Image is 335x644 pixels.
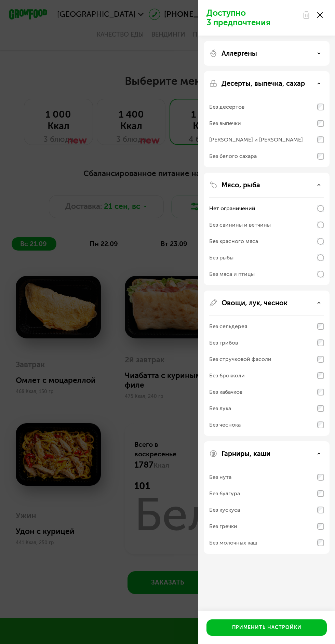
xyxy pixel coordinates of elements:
div: Без брокколи [209,372,245,380]
p: Десерты, выпечка, сахар [222,79,305,88]
p: Гарниры, каши [222,450,270,458]
div: Нет ограничений [209,204,255,213]
div: Без грибов [209,339,238,347]
div: [PERSON_NAME] и [PERSON_NAME] [209,136,303,144]
div: Без рыбы [209,254,233,262]
div: Без белого сахара [209,152,257,160]
div: Без мяса и птицы [209,270,255,278]
div: Применить настройки [232,624,301,631]
div: Без булгура [209,489,240,498]
div: Без лука [209,404,231,413]
div: Без сельдерея [209,322,247,331]
div: Без кабачков [209,388,242,396]
p: Аллергены [222,49,257,57]
p: Овощи, лук, чеснок [222,299,287,307]
p: Мясо, рыба [222,181,260,189]
div: Без красного мяса [209,237,258,245]
div: Без чеснока [209,421,241,429]
div: Без стручковой фасоли [209,355,271,363]
div: Без гречки [209,522,237,531]
div: Без молочных каш [209,539,257,547]
div: Без выпечки [209,119,241,128]
button: Применить настройки [206,619,327,636]
div: Без нута [209,473,231,481]
div: Без свинины и ветчины [209,221,271,229]
div: Без кускуса [209,506,240,514]
div: Без десертов [209,103,244,111]
p: Доступно 3 предпочтения [206,8,298,27]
